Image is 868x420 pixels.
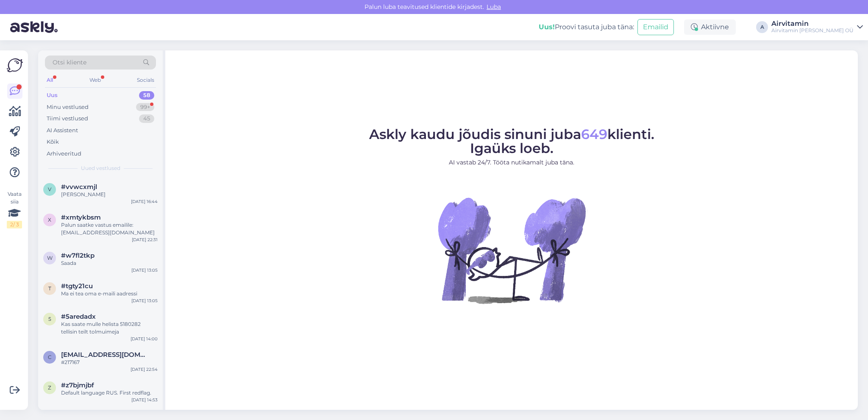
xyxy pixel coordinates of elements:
div: Tiimi vestlused [47,114,88,123]
span: Otsi kliente [53,58,86,67]
div: Aktiivne [684,19,736,35]
a: AirvitaminAirvitamin [PERSON_NAME] OÜ [771,20,863,34]
span: #z7bjmjbf [61,381,94,389]
div: Minu vestlused [47,103,89,111]
span: v [48,186,51,192]
div: Airvitamin [PERSON_NAME] OÜ [771,27,854,34]
div: 2 / 3 [7,221,22,228]
div: #217167 [61,359,158,366]
span: x [48,217,51,223]
div: A [756,21,768,33]
div: Palun saatke vastus emailile: [EMAIL_ADDRESS][DOMAIN_NAME] [61,221,158,236]
img: Askly Logo [7,57,23,73]
div: [PERSON_NAME] [61,191,158,198]
button: Emailid [637,19,674,35]
span: #xmtykbsm [61,214,101,221]
span: c [48,354,52,360]
span: 649 [581,126,607,142]
div: Saada [61,259,158,267]
span: Uued vestlused [81,164,120,172]
div: Kas saate mulle helista 5180282 tellisin teilt tolmuimeja [61,320,158,336]
div: Uus [47,91,58,100]
div: Default language RUS. First redflag. [61,389,158,397]
div: 45 [139,114,154,123]
div: Airvitamin [771,20,854,27]
div: Arhiveeritud [47,150,81,158]
div: Socials [135,75,156,86]
div: Ma ei tea oma e-maili aadressi [61,290,158,298]
span: Luba [484,3,504,11]
b: Uus! [539,23,555,31]
div: All [45,75,55,86]
p: AI vastab 24/7. Tööta nutikamalt juba täna. [369,158,654,167]
div: 58 [139,91,154,100]
span: w [47,255,53,261]
span: z [48,384,51,391]
span: t [48,285,51,292]
span: #vvwcxmjl [61,183,97,191]
div: Kõik [47,138,59,146]
span: Askly kaudu jõudis sinuni juba klienti. Igaüks loeb. [369,126,654,156]
div: [DATE] 16:44 [131,198,158,205]
span: #tgty21cu [61,282,93,290]
div: Vaata siia [7,190,22,228]
div: [DATE] 22:54 [131,366,158,373]
div: [DATE] 14:53 [131,397,158,403]
span: coolipreyly@hotmail.com [61,351,149,359]
div: AI Assistent [47,126,78,135]
span: #w7fl2tkp [61,252,95,259]
div: [DATE] 22:31 [132,236,158,243]
img: No Chat active [435,174,588,326]
span: 5 [48,316,51,322]
div: [DATE] 13:05 [131,298,158,304]
span: #5aredadx [61,313,96,320]
div: Web [88,75,103,86]
div: Proovi tasuta juba täna: [539,22,634,32]
div: 99+ [136,103,154,111]
div: [DATE] 13:05 [131,267,158,273]
div: [DATE] 14:00 [131,336,158,342]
